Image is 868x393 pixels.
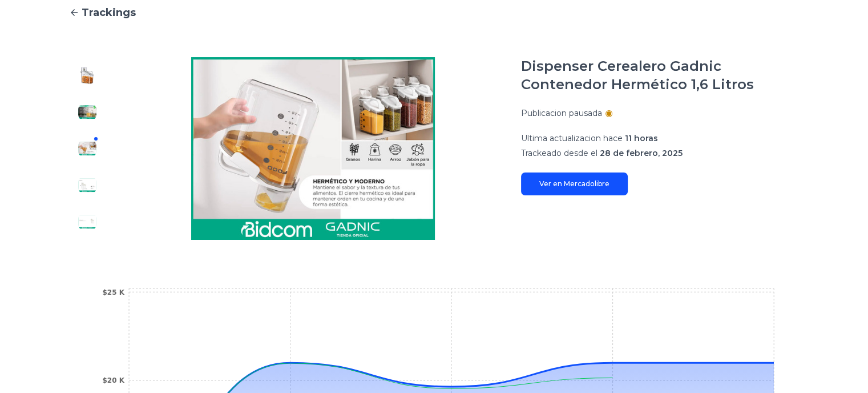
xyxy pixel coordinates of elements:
[78,139,96,158] img: Dispenser Cerealero Gadnic Contenedor Hermético 1,6 Litros
[521,173,628,195] a: Ver en Mercadolibre
[102,376,124,384] tspan: $20 K
[521,57,800,94] h1: Dispenser Cerealero Gadnic Contenedor Hermético 1,6 Litros
[521,107,602,119] p: Publicacion pausada
[625,133,658,143] span: 11 horas
[600,148,683,158] span: 28 de febrero, 2025
[69,5,800,21] a: Trackings
[521,148,597,158] span: Trackeado desde el
[78,66,96,85] img: Dispenser Cerealero Gadnic Contenedor Hermético 1,6 Litros
[78,212,96,231] img: Dispenser Cerealero Gadnic Contenedor Hermético 1,6 Litros
[82,5,136,21] span: Trackings
[102,288,124,296] tspan: $25 K
[78,176,96,194] img: Dispenser Cerealero Gadnic Contenedor Hermético 1,6 Litros
[521,133,623,143] span: Ultima actualizacion hace
[128,57,498,240] img: Dispenser Cerealero Gadnic Contenedor Hermético 1,6 Litros
[78,103,96,121] img: Dispenser Cerealero Gadnic Contenedor Hermético 1,6 Litros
